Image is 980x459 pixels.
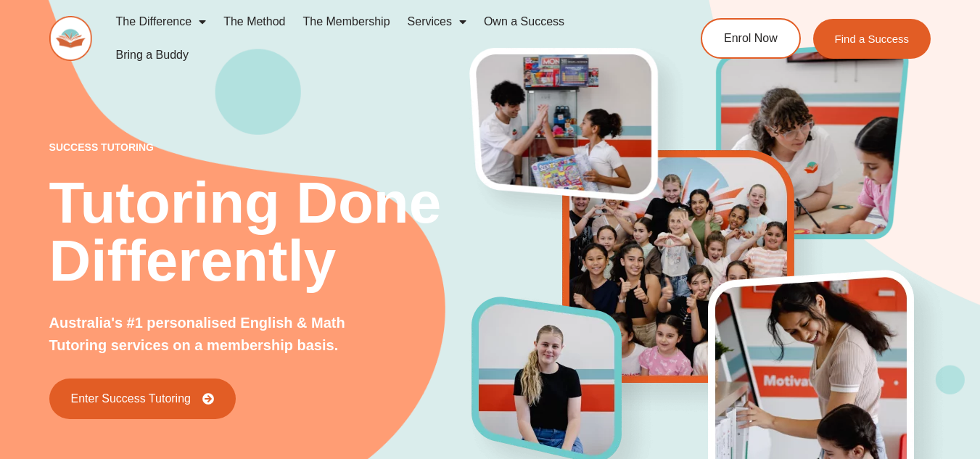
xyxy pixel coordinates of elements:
[813,19,931,59] a: Find a Success
[49,142,473,152] p: success tutoring
[107,38,197,72] a: Bring a Buddy
[475,5,573,38] a: Own a Success
[399,5,475,38] a: Services
[701,18,801,59] a: Enrol Now
[49,312,358,357] p: Australia's #1 personalised English & Math Tutoring services on a membership basis.
[295,5,399,38] a: The Membership
[724,33,778,44] span: Enrol Now
[215,5,294,38] a: The Method
[49,379,236,419] a: Enter Success Tutoring
[49,174,473,290] h2: Tutoring Done Differently
[835,33,910,44] span: Find a Success
[71,393,191,405] span: Enter Success Tutoring
[107,5,215,38] a: The Difference
[107,5,650,72] nav: Menu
